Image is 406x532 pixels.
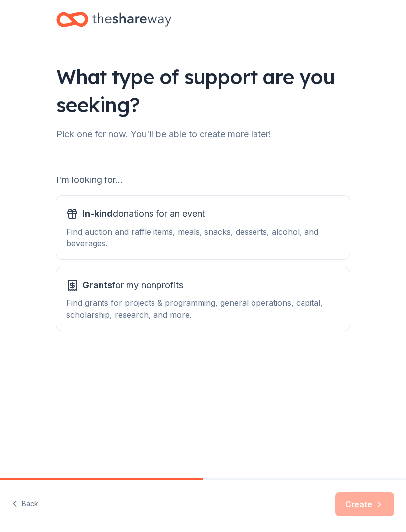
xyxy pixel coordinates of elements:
div: What type of support are you seeking? [56,63,350,118]
div: Pick one for now. You'll be able to create more later! [56,126,350,142]
div: Find grants for projects & programming, general operations, capital, scholarship, research, and m... [66,297,340,321]
span: Grants [82,280,112,290]
span: for my nonprofits [82,277,183,293]
div: Find auction and raffle items, meals, snacks, desserts, alcohol, and beverages. [66,226,340,249]
span: In-kind [82,208,113,219]
span: donations for an event [82,206,205,222]
button: Grantsfor my nonprofitsFind grants for projects & programming, general operations, capital, schol... [56,267,350,331]
button: Back [12,494,38,515]
button: In-kinddonations for an eventFind auction and raffle items, meals, snacks, desserts, alcohol, and... [56,196,350,259]
div: I'm looking for... [56,172,350,188]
